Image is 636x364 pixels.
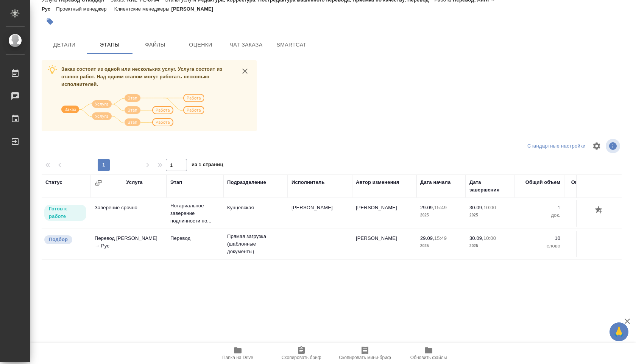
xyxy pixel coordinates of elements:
[223,200,288,227] td: Кунцевская
[568,212,609,219] p: док.
[356,179,399,186] div: Автор изменения
[613,324,625,340] span: 🙏
[420,205,434,210] p: 29.09,
[434,205,447,210] p: 15:49
[483,205,496,210] p: 10:00
[288,200,352,227] td: [PERSON_NAME]
[525,179,560,186] div: Общий объем
[273,40,310,50] span: SmartCat
[606,139,622,153] span: Посмотреть информацию
[228,40,264,50] span: Чат заказа
[519,242,560,250] p: слово
[339,355,391,360] span: Скопировать мини-бриф
[609,322,628,341] button: 🙏
[170,235,220,242] p: Перевод
[434,235,447,241] p: 15:49
[519,204,560,212] p: 1
[420,242,462,250] p: 2025
[170,202,220,225] p: Нотариальное заверение подлинности по...
[206,343,270,364] button: Папка на Drive
[483,235,496,241] p: 10:00
[223,229,288,259] td: Прямая загрузка (шаблонные документы)
[568,179,609,194] div: Оплачиваемый объем
[352,231,416,257] td: [PERSON_NAME]
[469,212,511,219] p: 2025
[49,236,68,243] p: Подбор
[568,204,609,212] p: 1
[222,355,253,360] span: Папка на Drive
[126,179,142,186] div: Услуга
[270,343,333,364] button: Скопировать бриф
[568,235,609,242] p: 10
[281,355,321,360] span: Скопировать бриф
[469,235,483,241] p: 30.09,
[192,160,223,171] span: из 1 страниц
[227,179,266,186] div: Подразделение
[61,66,222,87] span: Заказ состоит из одной или нескольких услуг. Услуга состоит из этапов работ. Над одним этапом мог...
[519,212,560,219] p: док.
[352,200,416,227] td: [PERSON_NAME]
[170,179,182,186] div: Этап
[397,343,460,364] button: Обновить файлы
[182,40,219,50] span: Оценки
[525,140,588,152] div: split button
[469,242,511,250] p: 2025
[588,137,606,155] span: Настроить таблицу
[91,231,167,257] td: Перевод [PERSON_NAME] → Рус
[593,204,606,217] button: Добавить оценку
[137,40,173,50] span: Файлы
[49,205,82,220] p: Готов к работе
[410,355,447,360] span: Обновить файлы
[46,40,83,50] span: Детали
[114,6,171,12] p: Клиентские менеджеры
[45,179,62,186] div: Статус
[420,212,462,219] p: 2025
[469,179,511,194] div: Дата завершения
[519,235,560,242] p: 10
[56,6,108,12] p: Проектный менеджер
[420,235,434,241] p: 29.09,
[333,343,397,364] button: Скопировать мини-бриф
[568,242,609,250] p: слово
[171,6,219,12] p: [PERSON_NAME]
[239,65,251,77] button: close
[95,179,102,187] button: Сгруппировать
[469,205,483,210] p: 30.09,
[91,200,167,227] td: Заверение срочно
[92,40,128,50] span: Этапы
[42,13,58,30] button: Добавить тэг
[291,179,325,186] div: Исполнитель
[420,179,450,186] div: Дата начала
